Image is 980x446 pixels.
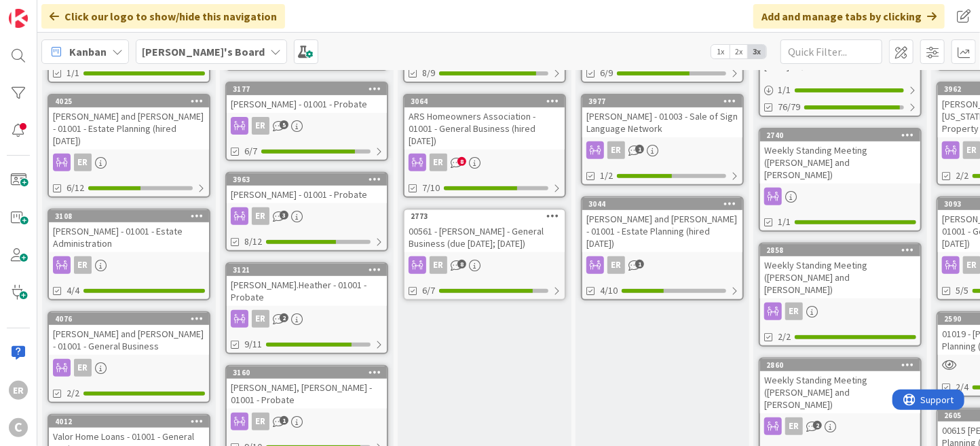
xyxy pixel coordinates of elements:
div: 3177[PERSON_NAME] - 01001 - Probate [227,83,387,113]
div: ER [760,417,920,435]
a: 2740Weekly Standing Meeting ([PERSON_NAME] and [PERSON_NAME])1/1 [759,128,922,232]
div: ER [582,256,742,274]
div: ER [430,256,447,274]
div: 2858 [766,245,920,255]
div: 3108 [49,210,209,222]
div: 3044 [588,199,742,209]
div: [PERSON_NAME] - 01003 - Sale of Sign Language Network [582,107,742,137]
div: 2858 [760,244,920,256]
a: 4025[PERSON_NAME] and [PERSON_NAME] - 01001 - Estate Planning (hired [DATE])ER6/12 [48,94,210,198]
span: 5/5 [956,284,968,298]
div: 3108 [55,211,209,221]
a: 3121[PERSON_NAME].Heather - 01001 - ProbateER9/11 [225,262,388,354]
span: 1 [635,145,644,154]
div: ER [430,154,447,171]
a: 2858Weekly Standing Meeting ([PERSON_NAME] and [PERSON_NAME])ER2/2 [759,243,922,347]
span: 2x [730,45,748,58]
div: ER [9,381,28,400]
span: 76/79 [778,100,800,114]
div: 3160 [227,366,387,379]
span: Support [29,2,62,18]
div: [PERSON_NAME], [PERSON_NAME] - 01001 - Probate [227,379,387,409]
div: ER [404,256,565,274]
div: 3963[PERSON_NAME] - 01001 - Probate [227,173,387,203]
a: 4076[PERSON_NAME] and [PERSON_NAME] - 01001 - General BusinessER2/2 [48,311,210,403]
div: [PERSON_NAME] and [PERSON_NAME] - 01001 - Estate Planning (hired [DATE]) [49,107,209,150]
div: 2860 [766,360,920,370]
div: ER [227,117,387,135]
div: 3177 [233,84,387,94]
div: Click our logo to show/hide this navigation [41,4,285,29]
div: [PERSON_NAME] - 01001 - Estate Administration [49,222,209,252]
div: 4025 [49,95,209,107]
div: 277300561 - [PERSON_NAME] - General Business (due [DATE]; [DATE]) [404,210,565,252]
span: 1/1 [778,215,791,229]
a: 3177[PERSON_NAME] - 01001 - ProbateER6/7 [225,82,388,161]
div: ARS Homeowners Association - 01001 - General Business (hired [DATE]) [404,107,565,150]
a: 3044[PERSON_NAME] and [PERSON_NAME] - 01001 - Estate Planning (hired [DATE])ER4/10 [581,196,744,301]
b: [PERSON_NAME]'s Board [142,45,265,58]
div: 3977 [588,97,742,106]
div: 4076[PERSON_NAME] and [PERSON_NAME] - 01001 - General Business [49,313,209,355]
div: 3160 [233,368,387,377]
a: 3108[PERSON_NAME] - 01001 - Estate AdministrationER4/4 [48,209,210,301]
div: ER [74,154,92,171]
a: 3977[PERSON_NAME] - 01003 - Sale of Sign Language NetworkER1/2 [581,94,744,186]
div: 4076 [49,313,209,325]
div: 3064ARS Homeowners Association - 01001 - General Business (hired [DATE]) [404,95,565,150]
div: ER [49,359,209,377]
span: 3x [748,45,766,58]
span: 8/12 [244,235,262,249]
span: 2/2 [67,386,79,400]
span: 7/10 [422,181,440,195]
span: 1x [711,45,730,58]
div: 3121 [227,264,387,276]
div: Add and manage tabs by clicking [753,4,945,29]
div: ER [74,359,92,377]
span: 8 [457,157,466,166]
span: 2/2 [778,330,791,344]
div: Weekly Standing Meeting ([PERSON_NAME] and [PERSON_NAME]) [760,141,920,184]
span: 8 [457,260,466,269]
span: 2/2 [956,169,968,183]
span: 9/11 [244,337,262,351]
div: 3963 [227,173,387,186]
span: 1 [280,416,288,425]
div: 3121[PERSON_NAME].Heather - 01001 - Probate [227,264,387,306]
div: ER [404,154,565,171]
div: 4012 [55,417,209,426]
div: ER [582,141,742,159]
a: 277300561 - [PERSON_NAME] - General Business (due [DATE]; [DATE])ER6/7 [403,209,566,301]
div: 3108[PERSON_NAME] - 01001 - Estate Administration [49,210,209,252]
div: 3963 [233,175,387,184]
span: 1 [635,260,644,269]
div: 4012 [49,415,209,428]
div: Weekly Standing Meeting ([PERSON_NAME] and [PERSON_NAME]) [760,371,920,413]
div: ER [74,256,92,274]
div: 3064 [404,95,565,107]
div: 3044[PERSON_NAME] and [PERSON_NAME] - 01001 - Estate Planning (hired [DATE]) [582,198,742,252]
div: ER [227,310,387,328]
div: 2773 [404,210,565,222]
div: C [9,418,28,437]
img: Visit kanbanzone.com [9,9,28,28]
div: [PERSON_NAME] - 01001 - Probate [227,95,387,113]
div: 2773 [411,211,565,221]
div: 3977 [582,95,742,107]
span: 6/9 [600,66,613,80]
div: 3160[PERSON_NAME], [PERSON_NAME] - 01001 - Probate [227,366,387,409]
span: 6/7 [244,144,257,158]
span: 5 [280,120,288,129]
div: ER [760,303,920,320]
a: 3064ARS Homeowners Association - 01001 - General Business (hired [DATE])ER7/10 [403,94,566,198]
span: 2 [813,421,822,430]
div: 3977[PERSON_NAME] - 01003 - Sale of Sign Language Network [582,95,742,137]
div: ER [785,417,803,435]
div: ER [252,310,269,328]
div: 4025 [55,97,209,106]
div: ER [227,207,387,225]
span: 2 [280,313,288,322]
span: 4/10 [600,284,618,298]
span: 4/4 [67,284,79,298]
div: ER [49,154,209,171]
